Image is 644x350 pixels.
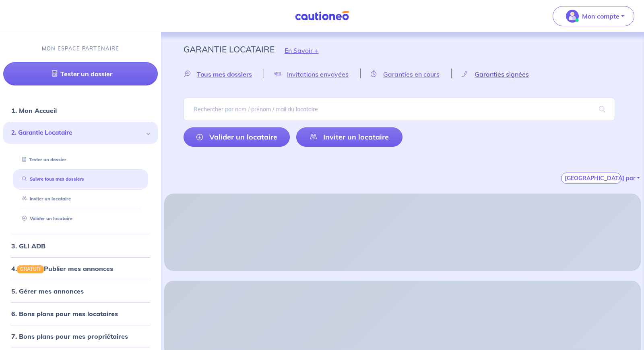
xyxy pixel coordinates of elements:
a: Invitations envoyées [264,70,360,78]
button: En Savoir + [275,39,328,62]
button: illu_account_valid_menu.svgMon compte [553,6,634,26]
div: 3. GLI ADB [3,238,158,254]
span: Tous mes dossiers [197,70,252,78]
a: 7. Bons plans pour mes propriétaires [11,332,128,340]
a: Valider un locataire [19,216,72,221]
a: 3. GLI ADB [11,242,45,250]
a: Garanties signées [452,70,541,78]
span: search [589,98,615,121]
div: Suivre tous mes dossiers [13,173,148,186]
a: Tester un dossier [3,62,158,85]
img: illu_account_valid_menu.svg [566,10,579,23]
a: Inviter un locataire [19,196,71,202]
img: Cautioneo [292,11,352,21]
a: Inviter un locataire [296,127,402,147]
div: 4.GRATUITPublier mes annonces [3,260,158,277]
div: 1. Mon Accueil [3,102,158,119]
span: Garanties en cours [383,70,440,78]
a: Tester un dossier [19,156,66,162]
a: 1. Mon Accueil [11,106,57,115]
div: Tester un dossier [13,153,148,166]
div: 2. Garantie Locataire [3,122,158,144]
input: Rechercher par nom / prénom / mail du locataire [184,98,615,121]
div: 5. Gérer mes annonces [3,283,158,299]
p: MON ESPACE PARTENAIRE [42,45,120,52]
p: Garantie Locataire [184,42,275,56]
a: 6. Bons plans pour mes locataires [11,310,118,318]
a: Garanties en cours [361,70,451,78]
div: 6. Bons plans pour mes locataires [3,306,158,322]
a: Valider un locataire [184,127,290,147]
a: 5. Gérer mes annonces [11,287,84,295]
p: Mon compte [582,11,619,21]
button: [GEOGRAPHIC_DATA] par [561,173,621,184]
span: Invitations envoyées [287,70,349,78]
span: Garanties signées [475,70,529,78]
div: Valider un locataire [13,212,148,225]
span: 2. Garantie Locataire [11,128,144,137]
div: 7. Bons plans pour mes propriétaires [3,328,158,344]
a: 4.GRATUITPublier mes annonces [11,265,113,273]
a: Tous mes dossiers [184,70,264,78]
div: Inviter un locataire [13,192,148,206]
a: Suivre tous mes dossiers [19,176,84,182]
